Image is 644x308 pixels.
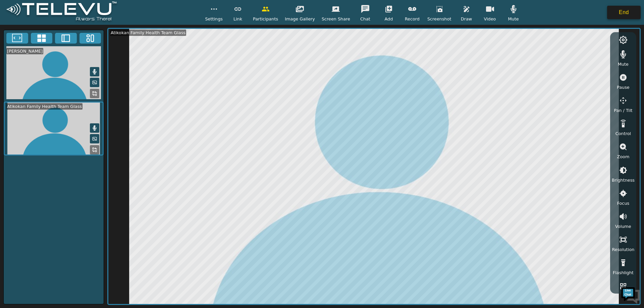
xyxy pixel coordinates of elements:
span: Settings [205,16,223,22]
div: Atikokan Family Health Team Glass [110,29,186,36]
span: Record [405,16,420,22]
span: Image Gallery [285,16,315,22]
span: Volume [615,223,631,230]
textarea: Type your message and hit 'Enter' [3,183,128,206]
span: Link [233,16,242,22]
button: Three Window Medium [79,33,101,44]
span: Screen Share [322,16,350,22]
button: End [607,6,641,19]
div: Minimize live chat window [110,3,126,19]
img: Chat Widget [621,285,641,305]
div: [PERSON_NAME] [6,48,43,54]
span: Chat [360,16,370,22]
span: Draw [461,16,472,22]
button: Fullscreen [6,33,28,44]
button: Picture in Picture [90,134,99,143]
span: Screenshot [427,16,451,22]
span: Mute [508,16,519,22]
button: 4x4 [31,33,53,44]
div: Chat with us now [35,35,113,44]
span: Add [385,16,393,22]
span: Flashlight [613,269,634,276]
span: Resolution [612,246,634,253]
span: Focus [617,200,630,206]
button: Replace Feed [90,89,99,98]
span: Pan / Tilt [614,107,632,114]
span: We're online! [39,84,93,152]
span: Participants [253,16,278,22]
div: Atikokan Family Health Team Glass [6,103,83,110]
span: Control [615,130,631,137]
button: Picture in Picture [90,78,99,87]
span: Zoom [617,153,629,160]
button: Mute [90,67,99,76]
span: Brightness [612,177,635,183]
button: Mute [90,123,99,133]
span: Mute [618,61,629,67]
button: Replace Feed [90,145,99,155]
span: Video [484,16,496,22]
img: d_736959983_company_1615157101543_736959983 [11,31,28,48]
button: Two Window Medium [55,33,77,44]
span: Pause [617,84,630,90]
